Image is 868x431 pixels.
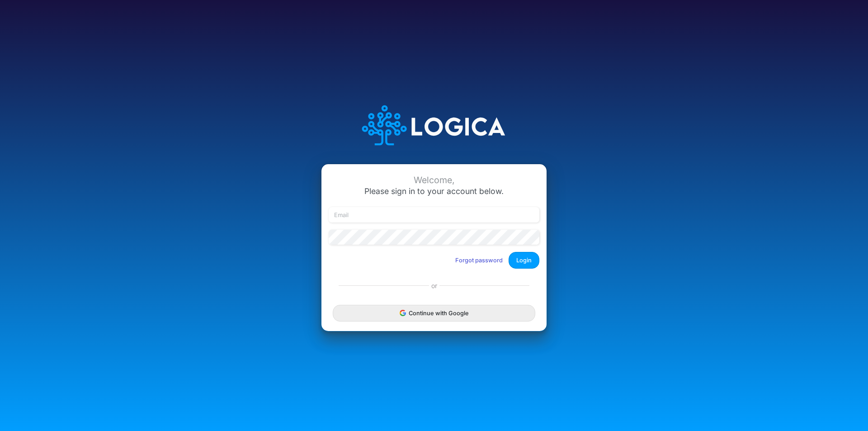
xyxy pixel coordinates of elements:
[333,305,535,322] button: Continue with Google
[329,175,539,185] div: Welcome,
[364,186,504,196] span: Please sign in to your account below.
[329,207,539,223] input: Email
[509,252,539,269] button: Login
[449,253,509,268] button: Forgot password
